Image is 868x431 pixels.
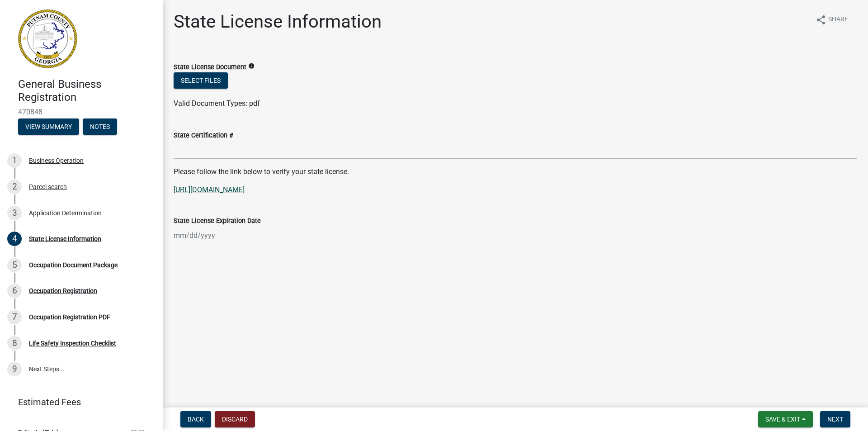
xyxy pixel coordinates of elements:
button: Select files [174,72,228,89]
button: View Summary [18,118,79,135]
div: 2 [7,180,22,194]
div: Parcel search [29,184,67,190]
span: Back [188,416,204,423]
div: Occupation Document Package [29,262,118,268]
label: State License Document [174,64,246,71]
div: Occupation Registration [29,288,97,294]
div: Life Safety Inspection Checklist [29,340,116,346]
div: Occupation Registration PDF [29,314,110,320]
button: Back [180,411,211,427]
div: 3 [7,206,22,220]
div: Business Operation [29,157,84,164]
label: State License Expiration Date [174,218,261,224]
span: Share [828,14,848,25]
button: Discard [215,411,255,427]
i: share [816,14,826,25]
h1: State License Information [174,11,382,33]
div: 5 [7,258,22,272]
h4: General Business Registration [18,78,156,104]
span: Valid Document Types: pdf [174,99,260,108]
div: 7 [7,310,22,324]
wm-modal-confirm: Summary [18,123,79,131]
button: Next [820,411,850,427]
img: Putnam County, Georgia [18,9,77,68]
div: 1 [7,153,22,168]
div: State License Information [29,236,101,242]
div: Application Determination [29,210,102,216]
a: [URL][DOMAIN_NAME] [174,185,245,194]
i: info [248,63,255,69]
div: 8 [7,336,22,350]
button: Notes [83,118,117,135]
p: Please follow the link below to verify your state license. [174,166,857,177]
div: 6 [7,284,22,298]
a: Estimated Fees [7,393,148,411]
button: Save & Exit [758,411,813,427]
div: 9 [7,362,22,376]
input: mm/dd/yyyy [174,226,256,245]
span: Next [827,416,843,423]
wm-modal-confirm: Notes [83,123,117,131]
span: 470848 [18,108,145,116]
span: Save & Exit [765,416,800,423]
div: 4 [7,232,22,246]
button: shareShare [808,11,855,28]
label: State Certification # [174,133,233,139]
